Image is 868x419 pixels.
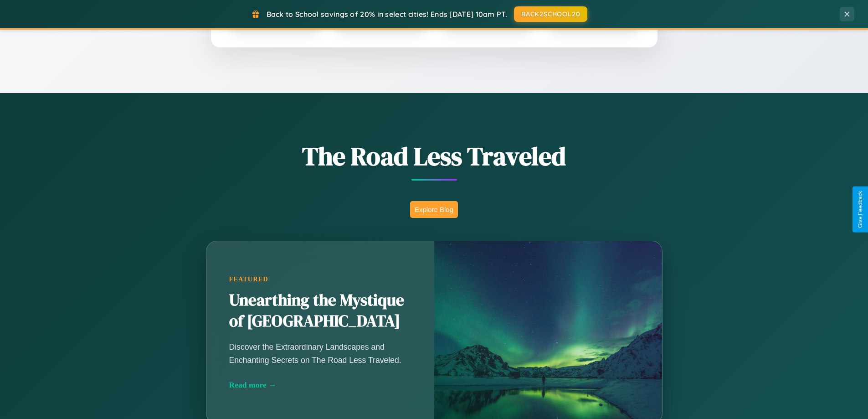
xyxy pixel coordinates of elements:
[229,290,411,332] h2: Unearthing the Mystique of [GEOGRAPHIC_DATA]
[857,191,863,228] div: Give Feedback
[514,6,587,22] button: BACK2SCHOOL20
[410,201,458,218] button: Explore Blog
[229,341,411,366] p: Discover the Extraordinary Landscapes and Enchanting Secrets on The Road Less Traveled.
[229,380,411,390] div: Read more →
[229,275,411,283] div: Featured
[267,10,507,19] span: Back to School savings of 20% in select cities! Ends [DATE] 10am PT.
[161,139,708,174] h1: The Road Less Traveled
